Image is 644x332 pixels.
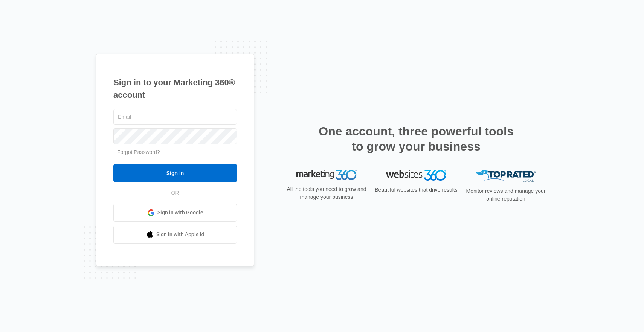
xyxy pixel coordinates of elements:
img: Top Rated Local [476,170,536,182]
span: Sign in with Apple Id [156,231,204,238]
h2: One account, three powerful tools to grow your business [316,124,516,154]
a: Sign in with Google [113,204,237,222]
p: Beautiful websites that drive results [374,186,458,194]
a: Forgot Password? [117,149,160,155]
img: Marketing 360 [296,170,357,180]
span: OR [166,189,185,197]
p: Monitor reviews and manage your online reputation [464,187,548,203]
input: Email [113,109,237,125]
h1: Sign in to your Marketing 360® account [113,76,237,101]
span: Sign in with Google [157,209,203,217]
input: Sign In [113,164,237,182]
img: Websites 360 [386,170,446,181]
p: All the tools you need to grow and manage your business [284,185,369,201]
a: Sign in with Apple Id [113,226,237,244]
